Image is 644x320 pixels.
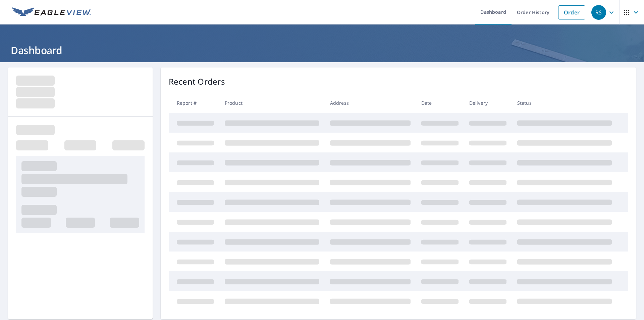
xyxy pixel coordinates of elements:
th: Report # [169,93,219,113]
div: RS [591,5,606,20]
h1: Dashboard [8,43,636,57]
th: Delivery [464,93,512,113]
th: Date [416,93,464,113]
th: Address [325,93,416,113]
th: Product [219,93,325,113]
th: Status [512,93,617,113]
a: Order [558,5,585,19]
p: Recent Orders [169,76,225,88]
img: EV Logo [12,7,91,17]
